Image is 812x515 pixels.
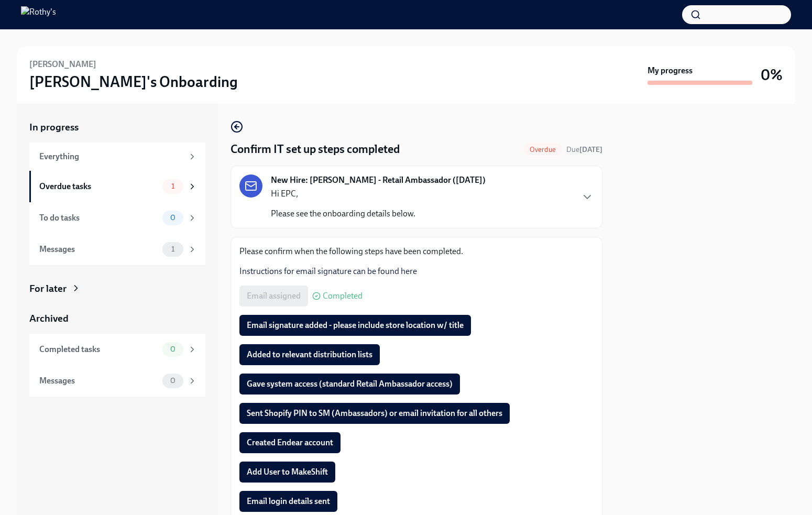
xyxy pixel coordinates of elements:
[247,467,328,477] span: Add User to MakeShift
[164,214,182,222] span: 0
[239,266,417,276] a: Instructions for email signature can be found here
[239,246,594,257] p: Please confirm when the following steps have been completed.
[165,182,181,190] span: 1
[39,212,158,224] div: To do tasks
[247,349,372,360] span: Added to relevant distribution lists
[761,65,783,84] h3: 0%
[29,202,205,234] a: To do tasks0
[39,181,158,192] div: Overdue tasks
[165,245,181,253] span: 1
[29,72,238,91] h3: [PERSON_NAME]'s Onboarding
[247,408,502,419] span: Sent Shopify PIN to SM (Ambassadors) or email invitation for all others
[579,145,602,154] strong: [DATE]
[323,292,363,300] span: Completed
[39,375,158,387] div: Messages
[648,65,693,76] strong: My progress
[29,282,67,295] div: For later
[29,234,205,265] a: Messages1
[29,365,205,397] a: Messages0
[231,141,400,157] h4: Confirm IT set up steps completed
[239,491,337,512] button: Email login details sent
[239,432,341,453] button: Created Endear account
[247,437,333,448] span: Created Endear account
[239,374,460,395] button: Gave system access (standard Retail Ambassador access)
[164,377,182,385] span: 0
[29,282,205,295] a: For later
[39,151,183,162] div: Everything
[247,320,464,331] span: Email signature added - please include store location w/ title
[164,345,182,353] span: 0
[566,145,602,154] span: Due
[21,6,56,23] img: Rothy's
[29,312,205,325] a: Archived
[29,334,205,365] a: Completed tasks0
[523,146,562,154] span: Overdue
[247,496,330,507] span: Email login details sent
[239,315,471,336] button: Email signature added - please include store location w/ title
[29,171,205,202] a: Overdue tasks1
[239,462,335,483] button: Add User to MakeShift
[39,244,158,255] div: Messages
[29,59,96,70] h6: [PERSON_NAME]
[239,344,380,365] button: Added to relevant distribution lists
[271,208,415,220] p: Please see the onboarding details below.
[271,188,415,200] p: Hi EPC,
[566,145,602,155] span: September 22nd, 2025 09:00
[29,120,205,134] a: In progress
[29,143,205,171] a: Everything
[271,174,486,186] strong: New Hire: [PERSON_NAME] - Retail Ambassador ([DATE])
[39,344,158,355] div: Completed tasks
[239,403,510,424] button: Sent Shopify PIN to SM (Ambassadors) or email invitation for all others
[247,379,453,389] span: Gave system access (standard Retail Ambassador access)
